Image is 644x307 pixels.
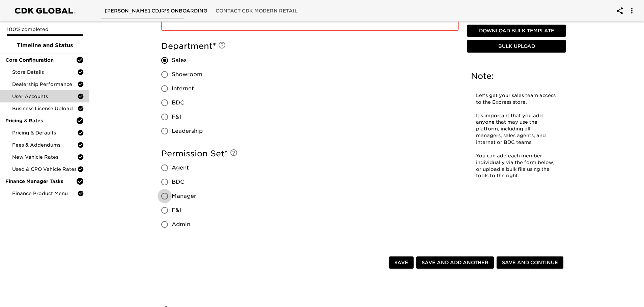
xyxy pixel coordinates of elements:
[172,85,194,93] span: Internet
[12,166,77,173] span: Used & CPO Vehicle Rates
[470,42,563,51] span: Bulk Upload
[12,154,77,160] span: New Vehicle Rates
[12,142,77,148] span: Fees & Addendums
[467,40,566,53] button: Bulk Upload
[394,258,408,267] span: Save
[5,57,76,63] span: Core Configuration
[471,71,562,82] h5: Note:
[105,7,207,15] span: [PERSON_NAME] CDJR's Onboarding
[5,117,76,124] span: Pricing & Rates
[172,70,202,79] span: Showroom
[172,206,181,214] span: F&I
[476,153,557,180] p: You can add each member individually via the form below, or upload a bulk file using the tools to...
[172,192,196,200] span: Manager
[470,27,563,35] span: Download Bulk Template
[12,93,77,100] span: User Accounts
[502,258,558,267] span: Save and Continue
[172,127,203,135] span: Leadership
[422,258,488,267] span: Save and Add Another
[467,25,566,37] button: Download Bulk Template
[476,92,557,106] p: Let's get your sales team access to the Express store.
[12,190,77,197] span: Finance Product Menu
[172,164,189,172] span: Agent
[5,178,76,185] span: Finance Manager Tasks
[624,3,640,19] button: account of current user
[172,113,181,121] span: F&I
[12,81,77,88] span: Dealership Performance
[161,41,459,52] h5: Department
[416,256,494,269] button: Save and Add Another
[612,3,628,19] button: account of current user
[389,256,414,269] button: Save
[172,178,184,186] span: BDC
[497,256,563,269] button: Save and Continue
[476,113,557,146] p: It's important that you add anyone that may use the platform, including all managers, sales agent...
[216,7,298,15] span: Contact CDK Modern Retail
[12,69,77,75] span: Store Details
[7,26,83,33] p: 100% completed
[172,220,190,228] span: Admin
[12,105,77,112] span: Business License Upload
[12,129,77,136] span: Pricing & Defaults
[172,56,187,64] span: Sales
[5,41,84,50] span: Timeline and Status
[172,99,184,107] span: BDC
[161,148,459,159] h5: Permission Set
